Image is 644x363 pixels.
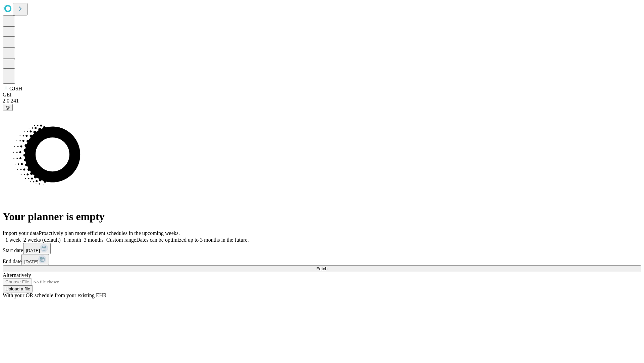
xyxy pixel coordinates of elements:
span: Custom range [106,237,136,243]
div: Start date [3,243,641,254]
span: 2 weeks (default) [23,237,61,243]
div: GEI [3,92,641,98]
span: @ [5,105,10,110]
span: 1 week [5,237,21,243]
span: Import your data [3,230,39,236]
button: @ [3,104,13,111]
span: Dates can be optimized up to 3 months in the future. [136,237,249,243]
button: [DATE] [21,254,49,265]
span: Alternatively [3,272,31,278]
span: 1 month [63,237,81,243]
span: [DATE] [24,259,38,264]
span: [DATE] [26,248,40,253]
button: Upload a file [3,285,33,292]
button: Fetch [3,265,641,272]
div: 2.0.241 [3,98,641,104]
h1: Your planner is empty [3,210,641,223]
span: GJSH [9,86,22,91]
span: Fetch [316,266,327,271]
span: With your OR schedule from your existing EHR [3,292,107,298]
div: End date [3,254,641,265]
button: [DATE] [23,243,51,254]
span: 3 months [84,237,104,243]
span: Proactively plan more efficient schedules in the upcoming weeks. [39,230,180,236]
